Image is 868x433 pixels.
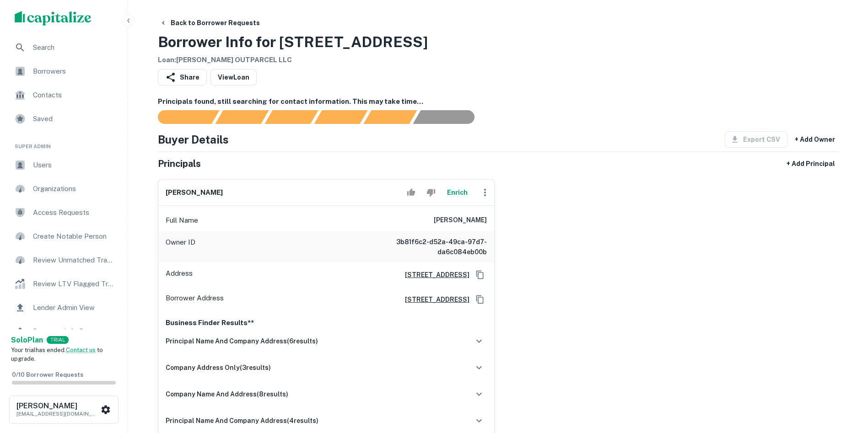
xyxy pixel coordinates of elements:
span: Review LTV Flagged Transactions [33,278,115,289]
strong: Solo Plan [11,336,43,344]
a: Borrowers [7,60,120,82]
button: [PERSON_NAME][EMAIL_ADDRESS][DOMAIN_NAME] [9,396,119,424]
h6: [PERSON_NAME] [434,215,487,226]
button: + Add Owner [791,131,839,148]
a: [STREET_ADDRESS] [398,270,469,280]
span: Borrowers [33,66,115,77]
span: Lender Admin View [33,302,115,313]
button: Reject [423,183,439,202]
p: Full Name [166,215,198,226]
button: Share [158,69,207,86]
a: Contacts [7,84,120,106]
a: Lender Admin View [7,297,120,319]
button: Copy Address [473,293,487,306]
h4: Buyer Details [158,131,229,148]
div: Your request is received and processing... [215,110,269,124]
iframe: Chat Widget [822,360,868,404]
h6: principal name and company address ( 6 results) [166,336,318,346]
a: Users [7,154,120,176]
button: Copy Address [473,268,487,282]
h6: Principals found, still searching for contact information. This may take time... [158,96,839,107]
h5: Principals [158,157,201,171]
span: Search [33,42,115,53]
p: Owner ID [166,237,195,257]
p: Borrower Address [166,293,224,306]
a: [STREET_ADDRESS] [398,294,469,305]
span: Access Requests [33,207,115,218]
p: Business Finder Results** [166,317,487,328]
span: Create Notable Person [33,231,115,242]
h6: company name and address ( 8 results) [166,389,288,399]
a: Organizations [7,178,120,200]
span: Users [33,160,115,171]
span: Your trial has ended. to upgrade. [11,347,103,363]
div: Sending borrower request to AI... [147,110,216,124]
span: Organizations [33,183,115,194]
button: Enrich [443,183,472,202]
button: Accept [403,183,419,202]
h6: company address only ( 3 results) [166,363,271,373]
p: Address [166,268,193,282]
h6: principal name and company address ( 4 results) [166,416,318,426]
a: ViewLoan [210,69,257,86]
a: Create Notable Person [7,225,120,247]
span: 0 / 10 Borrower Requests [12,371,83,378]
button: + Add Principal [783,155,839,172]
h6: Loan : [PERSON_NAME] OUTPARCEL LLC [158,55,428,65]
a: Borrower Info Requests [7,321,120,342]
p: [EMAIL_ADDRESS][DOMAIN_NAME] [16,410,99,418]
li: Super Admin [7,132,120,154]
a: Search [7,37,120,59]
img: capitalize-logo.png [15,11,92,26]
a: Access Requests [7,202,120,224]
div: Documents found, AI parsing details... [264,110,318,124]
div: AI fulfillment process complete. [413,110,485,124]
h6: 3b81f6c2-d52a-49ca-97d7-da6c084eb00b [377,237,487,257]
span: Review Unmatched Transactions [33,255,115,266]
h6: [PERSON_NAME] [16,402,99,410]
span: Borrower Info Requests [33,326,115,337]
a: SoloPlan [11,335,43,346]
span: Contacts [33,90,115,101]
div: TRIAL [47,336,69,344]
h3: Borrower Info for [STREET_ADDRESS] [158,31,428,53]
div: Principals found, still searching for contact information. This may take time... [363,110,417,124]
div: Principals found, AI now looking for contact information... [314,110,367,124]
button: Back to Borrower Requests [156,15,264,31]
a: Review LTV Flagged Transactions [7,273,120,295]
a: Saved [7,108,120,130]
span: Saved [33,113,115,124]
a: Review Unmatched Transactions [7,249,120,271]
h6: [PERSON_NAME] [166,187,223,198]
a: Contact us [66,347,96,353]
